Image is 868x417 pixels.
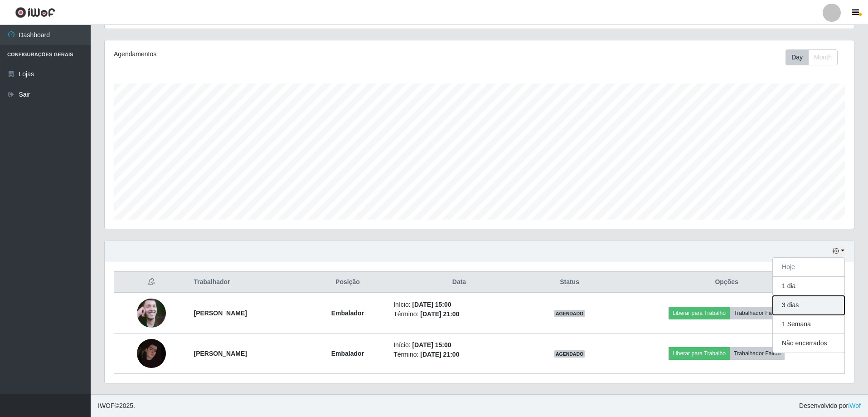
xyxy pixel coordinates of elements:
[393,300,525,309] li: Início:
[412,301,451,308] time: [DATE] 15:00
[98,402,115,409] span: IWOF
[393,350,525,359] li: Término:
[848,402,861,409] a: iWof
[194,350,247,357] strong: [PERSON_NAME]
[98,401,135,411] span: © 2025 .
[773,258,844,277] button: Hoje
[194,309,247,317] strong: [PERSON_NAME]
[773,334,844,353] button: Não encerrados
[609,272,844,293] th: Opções
[412,341,451,348] time: [DATE] 15:00
[669,307,730,319] button: Liberar para Trabalho
[786,49,809,65] button: Day
[669,347,730,360] button: Liberar para Trabalho
[420,351,459,358] time: [DATE] 21:00
[137,339,166,368] img: 1754262988923.jpeg
[773,277,844,296] button: 1 dia
[331,309,364,317] strong: Embalador
[188,272,307,293] th: Trabalhador
[331,350,364,357] strong: Embalador
[554,310,586,317] span: AGENDADO
[773,296,844,315] button: 3 dias
[393,309,525,319] li: Término:
[808,49,838,65] button: Month
[393,340,525,350] li: Início:
[530,272,609,293] th: Status
[730,347,785,360] button: Trabalhador Faltou
[307,272,388,293] th: Posição
[554,350,586,358] span: AGENDADO
[786,49,838,65] div: First group
[420,310,459,318] time: [DATE] 21:00
[137,287,166,339] img: 1689167458018.jpeg
[388,272,530,293] th: Data
[773,315,844,334] button: 1 Semana
[799,401,861,411] span: Desenvolvido por
[730,307,785,319] button: Trabalhador Faltou
[15,7,55,18] img: CoreUI Logo
[114,49,411,59] div: Agendamentos
[786,49,845,65] div: Toolbar with button groups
